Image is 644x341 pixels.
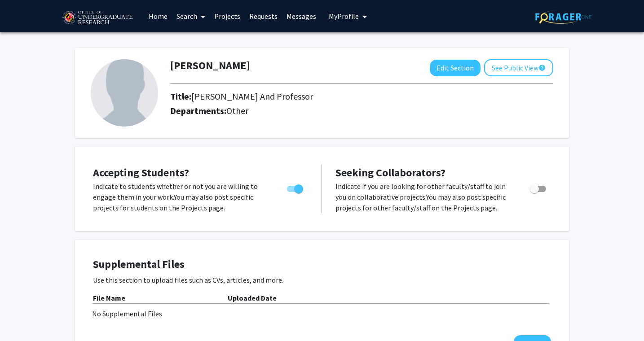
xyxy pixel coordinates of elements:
b: File Name [93,293,125,302]
img: ForagerOne Logo [535,10,591,24]
span: My Profile [329,12,359,21]
img: University of Maryland Logo [59,7,135,29]
button: Edit Section [430,60,481,76]
h2: Title: [170,91,313,102]
a: Requests [245,0,282,32]
a: Messages [282,0,321,32]
img: Profile Picture [91,59,158,127]
b: Uploaded Date [228,293,277,302]
p: Indicate to students whether or not you are willing to engage them in your work. You may also pos... [93,181,270,213]
span: [PERSON_NAME] And Professor [191,91,313,102]
p: Indicate if you are looking for other faculty/staff to join you on collaborative projects. You ma... [335,181,513,213]
h4: Supplemental Files [93,258,551,271]
h2: Departments: [163,105,560,116]
div: Toggle [283,181,308,194]
button: See Public View [484,59,553,76]
p: Use this section to upload files such as CVs, articles, and more. [93,275,551,285]
div: No Supplemental Files [92,308,552,319]
a: Search [172,0,210,32]
span: Other [226,105,248,116]
span: Accepting Students? [93,166,189,179]
h1: [PERSON_NAME] [170,59,250,72]
a: Home [144,0,172,32]
a: Projects [210,0,245,32]
iframe: Chat [7,301,38,334]
mat-icon: help [538,62,546,73]
span: Seeking Collaborators? [335,166,446,179]
div: Toggle [526,181,551,194]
